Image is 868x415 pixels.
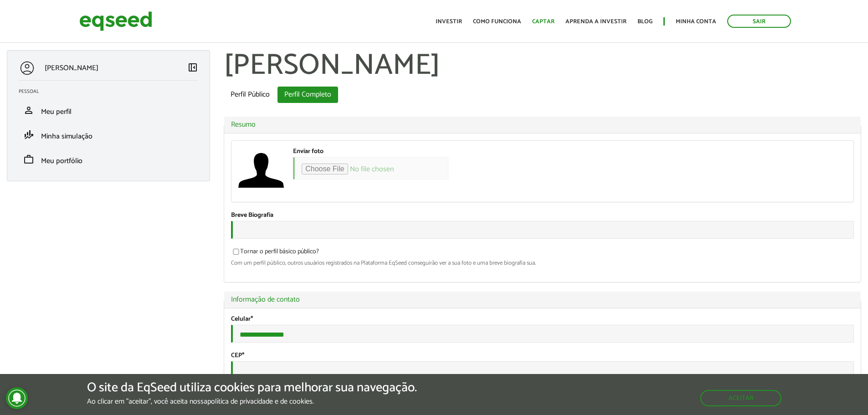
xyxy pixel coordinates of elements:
[532,19,555,25] a: Captar
[238,148,284,193] img: Foto de Frederico Luz
[12,147,205,172] li: Meu portfólio
[473,19,521,25] a: Como funciona
[19,89,205,94] h2: Pessoal
[41,130,92,143] span: Minha simulação
[41,155,82,167] span: Meu portfólio
[224,50,861,82] h1: [PERSON_NAME]
[87,381,417,395] h5: O site da EqSeed utiliza cookies para melhorar sua navegação.
[187,62,198,75] a: Colapsar menu
[727,15,791,28] a: Sair
[79,9,152,33] img: EqSeed
[187,62,198,73] span: left_panel_close
[700,390,781,406] button: Aceitar
[565,19,627,25] a: Aprenda a investir
[12,98,205,123] li: Meu perfil
[23,129,34,140] span: finance_mode
[19,105,198,116] a: personMeu perfil
[637,19,652,25] a: Blog
[45,64,98,72] p: [PERSON_NAME]
[231,260,854,266] div: Com um perfil público, outros usuários registrados na Plataforma EqSeed conseguirão ver a sua fot...
[277,87,338,103] a: Perfil Completo
[87,397,417,406] p: Ao clicar em "aceitar", você aceita nossa .
[207,398,313,405] a: política de privacidade e de cookies
[224,87,277,103] a: Perfil Público
[231,212,273,219] label: Breve Biografia
[23,105,34,116] span: person
[41,106,72,118] span: Meu perfil
[436,19,462,25] a: Investir
[238,148,284,193] a: Ver perfil do usuário.
[19,154,198,165] a: workMeu portfólio
[676,19,716,25] a: Minha conta
[12,123,205,147] li: Minha simulação
[293,149,324,155] label: Enviar foto
[23,154,34,165] span: work
[228,249,244,255] input: Tornar o perfil básico público?
[231,249,319,258] label: Tornar o perfil básico público?
[242,350,244,361] span: Este campo é obrigatório.
[231,316,253,323] label: Celular
[231,121,854,128] a: Resumo
[231,353,244,359] label: CEP
[251,314,253,324] span: Este campo é obrigatório.
[231,296,854,303] a: Informação de contato
[19,129,198,140] a: finance_modeMinha simulação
